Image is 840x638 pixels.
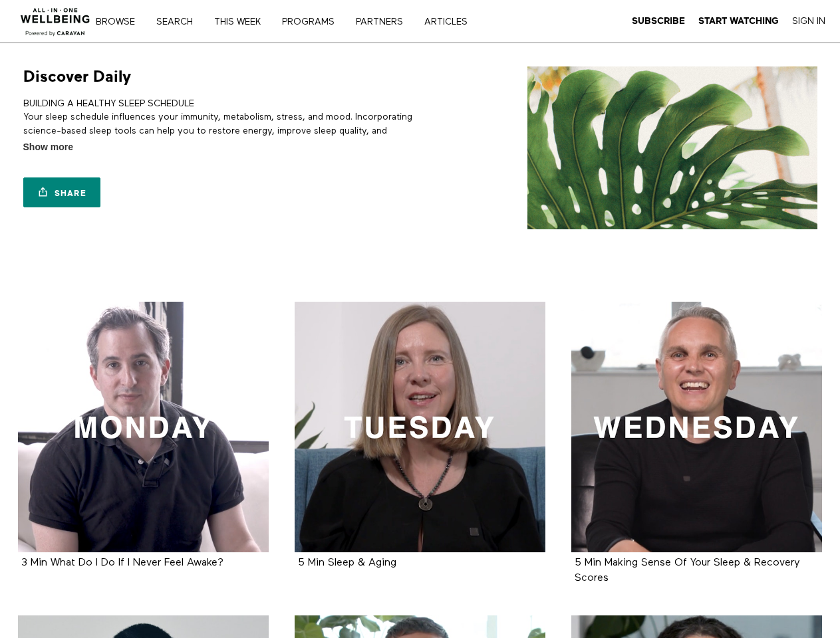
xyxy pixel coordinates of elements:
[351,17,417,27] a: PARTNERS
[105,15,495,28] nav: Primary
[571,302,822,552] a: 5 Min Making Sense Of Your Sleep & Recovery Scores
[21,558,223,568] a: 3 Min What Do I Do If I Never Feel Awake?
[632,16,685,26] strong: Subscribe
[527,66,817,229] img: Discover Daily
[698,16,779,26] strong: Start Watching
[295,302,545,552] a: 5 Min Sleep & Aging
[21,558,223,568] strong: 3 Min What Do I Do If I Never Feel Awake?
[575,558,800,584] strong: 5 Min Making Sense Of Your Sleep & Recovery Scores
[298,558,396,568] a: 5 Min Sleep & Aging
[575,558,800,583] a: 5 Min Making Sense Of Your Sleep & Recovery Scores
[18,302,269,552] a: 3 Min What Do I Do If I Never Feel Awake?
[23,140,73,154] span: Show more
[698,15,779,27] a: Start Watching
[152,17,207,27] a: Search
[792,15,825,27] a: Sign In
[210,17,275,27] a: THIS WEEK
[632,15,685,27] a: Subscribe
[420,17,482,27] a: ARTICLES
[91,17,149,27] a: Browse
[23,66,131,87] h1: Discover Daily
[298,558,396,568] strong: 5 Min Sleep & Aging
[23,177,100,207] a: Share
[23,97,416,151] p: BUILDING A HEALTHY SLEEP SCHEDULE Your sleep schedule influences your immunity, metabolism, stres...
[277,17,349,27] a: PROGRAMS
